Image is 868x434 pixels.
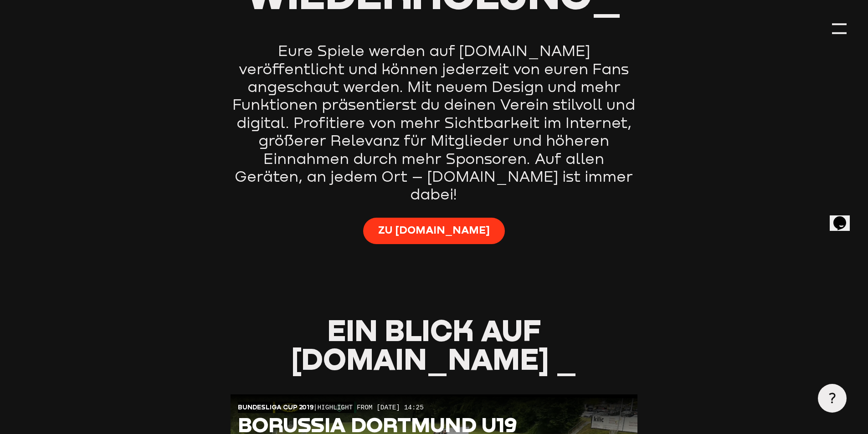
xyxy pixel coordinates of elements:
span: Zu [DOMAIN_NAME] [378,223,490,238]
a: Zu [DOMAIN_NAME] [363,218,504,244]
p: Eure Spiele werden auf [DOMAIN_NAME] veröffentlicht und können jederzeit von euren Fans angeschau... [231,42,637,204]
iframe: chat widget [830,204,859,231]
span: Ein Blick auf [327,312,541,347]
span: [DOMAIN_NAME] _ [291,341,577,376]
